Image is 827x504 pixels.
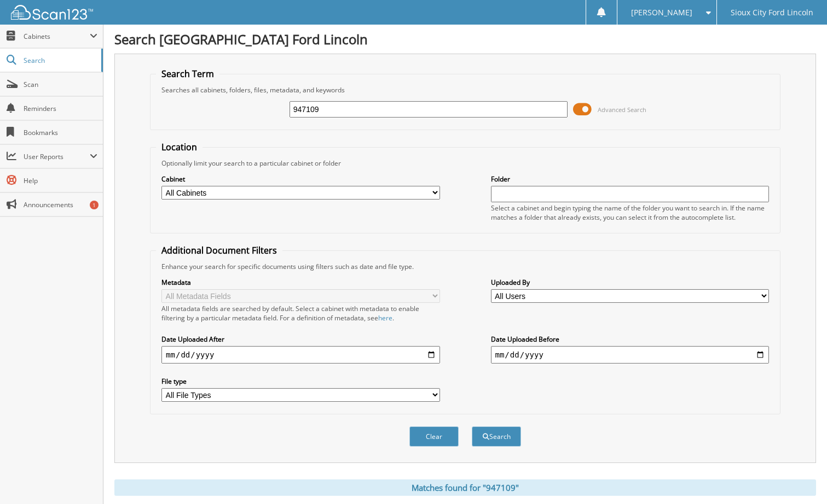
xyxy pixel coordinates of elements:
input: start [161,346,439,364]
div: Select a cabinet and begin typing the name of the folder you want to search in. If the name match... [491,203,769,222]
label: File type [161,377,439,386]
div: Searches all cabinets, folders, files, metadata, and keywords [156,85,774,95]
label: Metadata [161,278,439,287]
div: 1 [90,201,99,209]
legend: Search Term [156,68,219,80]
div: Optionally limit your search to a particular cabinet or folder [156,159,774,168]
img: scan123-logo-white.svg [11,5,93,20]
label: Date Uploaded After [161,335,439,344]
legend: Location [156,141,203,153]
span: Help [24,176,97,185]
div: Enhance your search for specific documents using filters such as date and file type. [156,262,774,271]
span: Search [24,56,96,65]
span: User Reports [24,152,90,161]
span: Sioux City Ford Lincoln [731,9,813,16]
span: Scan [24,80,97,89]
label: Folder [491,174,769,184]
legend: Additional Document Filters [156,244,282,256]
label: Date Uploaded Before [491,335,769,344]
div: All metadata fields are searched by default. Select a cabinet with metadata to enable filtering b... [161,304,439,323]
span: Cabinets [24,32,90,41]
input: end [491,346,769,364]
button: Clear [409,426,459,447]
label: Cabinet [161,174,439,184]
span: Announcements [24,200,97,209]
button: Search [472,426,521,447]
span: Advanced Search [598,106,646,114]
div: Matches found for "947109" [114,479,816,496]
h1: Search [GEOGRAPHIC_DATA] Ford Lincoln [114,30,816,48]
span: Reminders [24,104,97,113]
span: [PERSON_NAME] [631,9,692,16]
label: Uploaded By [491,278,769,287]
a: here [378,313,392,323]
span: Bookmarks [24,128,97,137]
